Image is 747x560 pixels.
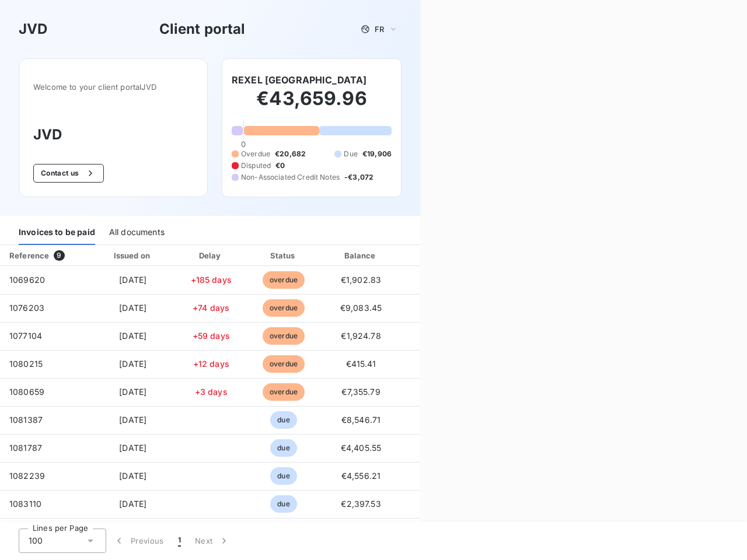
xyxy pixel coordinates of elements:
[341,275,381,285] span: €1,902.83
[404,250,463,261] div: PDF
[33,124,193,145] h3: JVD
[270,495,296,513] span: due
[375,24,384,34] span: FR
[178,535,181,547] span: 1
[19,19,47,40] h3: JVD
[323,250,399,261] div: Balance
[344,172,373,183] span: -€3,072
[119,303,146,313] span: [DATE]
[362,149,392,159] span: €19,906
[106,528,171,553] button: Previous
[263,299,305,317] span: overdue
[93,250,173,261] div: Issued on
[344,149,357,159] span: Due
[191,275,232,285] span: +185 days
[9,275,45,285] span: 1069620
[9,499,41,509] span: 1083110
[232,87,392,122] h2: €43,659.96
[193,303,229,313] span: +74 days
[341,387,380,397] span: €7,355.79
[119,387,146,397] span: [DATE]
[346,359,376,369] span: €415.41
[275,149,306,159] span: €20,682
[193,359,229,369] span: +12 days
[249,250,319,261] div: Status
[270,439,296,457] span: due
[241,160,271,171] span: Disputed
[29,535,43,547] span: 100
[275,160,285,171] span: €0
[263,355,305,373] span: overdue
[119,443,146,453] span: [DATE]
[119,359,146,369] span: [DATE]
[9,359,43,369] span: 1080215
[263,327,305,345] span: overdue
[109,220,165,245] div: All documents
[9,443,42,453] span: 1081787
[193,331,230,341] span: +59 days
[341,331,381,341] span: €1,924.78
[341,471,381,481] span: €4,556.21
[9,387,44,397] span: 1080659
[263,271,305,289] span: overdue
[9,331,42,341] span: 1077104
[9,251,49,260] div: Reference
[270,411,296,429] span: due
[270,467,296,485] span: due
[341,499,381,509] span: €2,397.53
[9,415,43,425] span: 1081387
[341,415,381,425] span: €8,546.71
[188,528,237,553] button: Next
[340,303,382,313] span: €9,083.45
[341,443,381,453] span: €4,405.55
[9,303,44,313] span: 1076203
[119,275,146,285] span: [DATE]
[263,383,305,401] span: overdue
[241,172,340,183] span: Non-Associated Credit Notes
[178,250,245,261] div: Delay
[119,415,146,425] span: [DATE]
[119,331,146,341] span: [DATE]
[33,82,193,92] span: Welcome to your client portal JVD
[241,149,270,159] span: Overdue
[33,164,104,183] button: Contact us
[54,250,64,261] span: 9
[241,139,246,149] span: 0
[9,471,45,481] span: 1082239
[19,220,95,245] div: Invoices to be paid
[232,73,366,87] h6: REXEL [GEOGRAPHIC_DATA]
[119,499,146,509] span: [DATE]
[195,387,228,397] span: +3 days
[119,471,146,481] span: [DATE]
[159,19,246,40] h3: Client portal
[171,528,188,553] button: 1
